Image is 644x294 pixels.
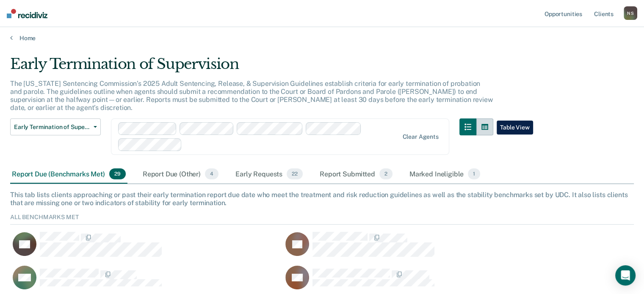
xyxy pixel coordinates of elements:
div: Report Due (Other)4 [141,165,220,184]
button: NS [624,6,637,20]
div: Open Intercom Messenger [615,265,636,286]
button: Early Termination of Supervision [10,118,101,135]
img: Recidiviz [7,9,47,18]
div: N S [624,6,637,20]
span: Early Termination of Supervision [14,124,90,131]
div: All Benchmarks Met [10,214,634,225]
span: 4 [205,168,218,179]
div: CaseloadOpportunityCell-264968 [10,231,283,265]
span: 2 [379,168,392,179]
p: The [US_STATE] Sentencing Commission’s 2025 Adult Sentencing, Release, & Supervision Guidelines e... [10,80,493,112]
div: Marked Ineligible1 [408,165,482,184]
div: This tab lists clients approaching or past their early termination report due date who meet the t... [10,191,634,207]
div: Report Due (Benchmarks Met)29 [10,165,127,184]
div: Report Submitted2 [318,165,394,184]
div: Early Termination of Supervision [10,55,493,80]
div: CaseloadOpportunityCell-148256 [283,231,556,265]
span: 29 [109,168,126,179]
a: Home [10,34,634,42]
span: 22 [287,168,303,179]
span: 1 [468,168,480,179]
div: Early Requests22 [234,165,304,184]
div: Clear agents [402,133,438,140]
